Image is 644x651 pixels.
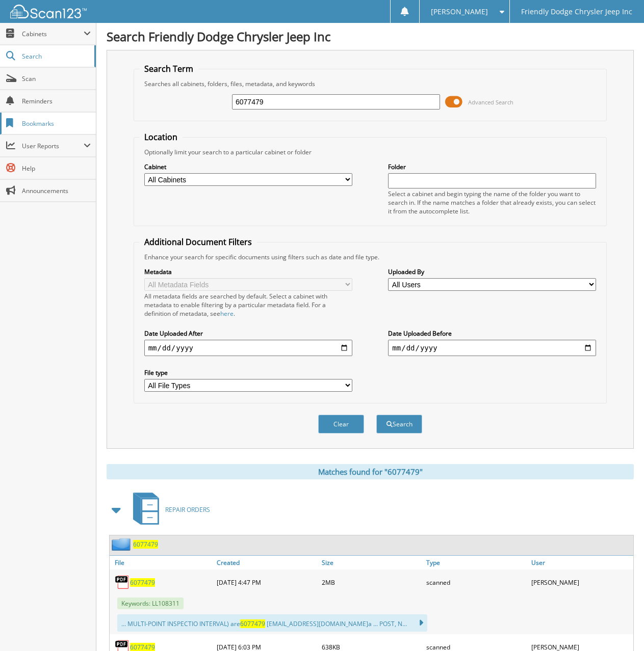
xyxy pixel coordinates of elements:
div: Matches found for "6077479" [107,464,634,479]
span: Bookmarks [22,119,91,128]
span: Advanced Search [468,98,513,106]
legend: Additional Document Filters [139,236,257,248]
div: Optionally limit your search to a particular cabinet or folder [139,148,602,156]
div: All metadata fields are searched by default. Select a cabinet with metadata to enable filtering b... [144,292,352,318]
button: Search [376,415,422,433]
span: [PERSON_NAME] [431,9,488,15]
div: scanned [424,572,528,592]
a: Created [214,556,319,569]
a: Type [424,556,528,569]
span: Cabinets [22,30,84,38]
span: Search [22,52,89,61]
div: [PERSON_NAME] [529,572,633,592]
a: 6077479 [130,578,155,587]
input: start [144,340,352,356]
span: User Reports [22,142,84,150]
a: 6077479 [133,540,158,549]
label: Uploaded By [388,267,596,276]
div: [DATE] 4:47 PM [214,572,319,592]
span: Friendly Dodge Chrysler Jeep Inc [521,9,632,15]
label: Date Uploaded Before [388,329,596,338]
label: Date Uploaded After [144,329,352,338]
div: ... MULTI-POINT INSPECTIO INTERVAL) are [EMAIL_ADDRESS][DOMAIN_NAME] a ... POST, N... [117,614,427,632]
legend: Location [139,131,183,143]
img: PDF.png [115,575,130,590]
div: Enhance your search for specific documents using filters such as date and file type. [139,253,602,261]
a: Size [319,556,424,569]
span: Help [22,164,91,173]
label: Folder [388,162,596,171]
span: 6077479 [240,619,265,628]
a: here [220,309,234,318]
div: Select a cabinet and begin typing the name of the folder you want to search in. If the name match... [388,189,596,215]
span: Keywords: LL108311 [117,598,184,609]
a: File [110,556,214,569]
a: User [529,556,633,569]
img: folder2.png [112,538,133,551]
div: 2MB [319,572,424,592]
input: end [388,340,596,356]
span: REPAIR ORDERS [165,505,210,514]
span: Reminders [22,97,91,105]
a: REPAIR ORDERS [127,490,210,530]
label: Metadata [144,267,352,276]
span: Announcements [22,186,91,195]
legend: Search Term [139,63,198,74]
div: Searches all cabinets, folders, files, metadata, and keywords [139,79,602,88]
label: Cabinet [144,162,352,171]
button: Clear [318,415,364,433]
span: Scan [22,74,91,83]
h1: Search Friendly Dodge Chrysler Jeep Inc [107,28,634,45]
img: scan123-logo-white.svg [10,5,87,18]
label: File type [144,368,352,377]
iframe: Chat Widget [593,602,644,651]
